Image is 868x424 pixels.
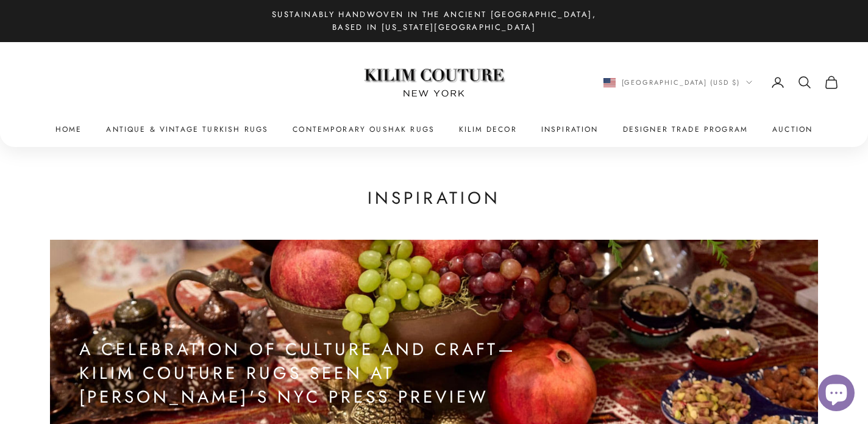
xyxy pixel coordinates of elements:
a: Auction [772,123,813,135]
nav: Secondary navigation [603,75,839,90]
button: Change country or currency [603,77,753,88]
p: Sustainably Handwoven in the Ancient [GEOGRAPHIC_DATA], Based in [US_STATE][GEOGRAPHIC_DATA] [263,8,605,34]
a: Designer Trade Program [623,123,749,135]
a: Home [55,123,82,135]
a: Contemporary Oushak Rugs [293,123,435,135]
span: [GEOGRAPHIC_DATA] (USD $) [622,77,741,88]
h2: A Celebration of Culture and Craft—Kilim Couture Rugs Seen at [PERSON_NAME]'s NYC Press Preview [79,337,547,409]
a: Inspiration [541,123,599,135]
h1: Inspiration [368,186,500,210]
inbox-online-store-chat: Shopify online store chat [814,375,858,414]
summary: Kilim Decor [459,123,517,135]
a: Antique & Vintage Turkish Rugs [106,123,268,135]
nav: Primary navigation [29,123,839,135]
